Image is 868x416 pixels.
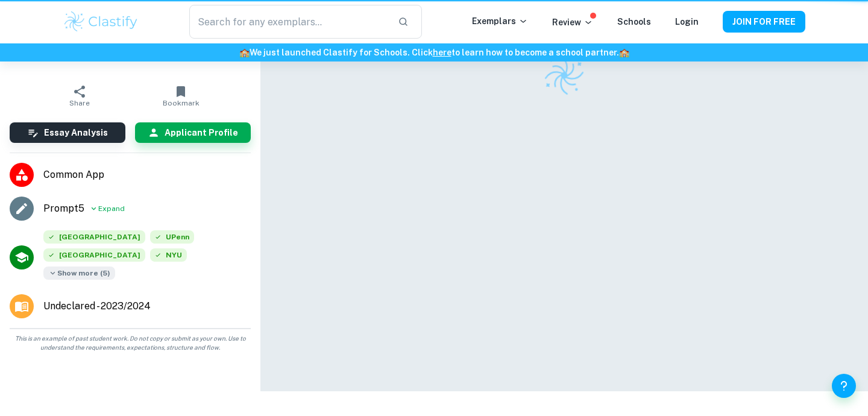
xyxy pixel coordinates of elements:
[130,79,231,113] button: Bookmark
[43,248,145,262] span: [GEOGRAPHIC_DATA]
[832,374,856,398] button: Help and Feedback
[617,17,651,27] a: Schools
[43,168,251,182] span: Common App
[150,248,187,262] span: NYU
[43,248,145,266] div: Accepted: University of California, Los Angeles
[43,299,160,314] a: Major and Application Year
[43,299,151,314] span: Undeclared - 2023/2024
[723,11,805,33] button: JOIN FOR FREE
[150,230,194,244] span: UPenn
[150,248,187,266] div: Accepted: New York University
[98,203,125,214] span: Expand
[44,126,108,139] h6: Essay Analysis
[472,14,528,28] p: Exemplars
[29,79,130,113] button: Share
[63,10,139,34] img: Clastify logo
[552,16,593,29] p: Review
[163,99,200,107] span: Bookmark
[541,52,588,99] img: Clastify logo
[43,230,145,244] span: [GEOGRAPHIC_DATA]
[43,201,84,216] a: Prompt5
[239,48,250,57] span: 🏫
[135,122,251,143] button: Applicant Profile
[43,201,84,216] span: Prompt 5
[89,201,125,216] button: Expand
[10,122,125,143] button: Essay Analysis
[5,334,256,352] span: This is an example of past student work. Do not copy or submit as your own. Use to understand the...
[150,230,194,248] div: Accepted: University of Pennsylvania
[619,48,629,57] span: 🏫
[165,126,238,139] h6: Applicant Profile
[69,99,90,107] span: Share
[189,5,388,39] input: Search for any exemplars...
[2,46,866,59] h6: We just launched Clastify for Schools. Click to learn how to become a school partner.
[43,230,145,248] div: Accepted: University of California, Berkeley
[675,17,699,27] a: Login
[43,266,115,280] span: Show more ( 5 )
[433,48,451,57] a: here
